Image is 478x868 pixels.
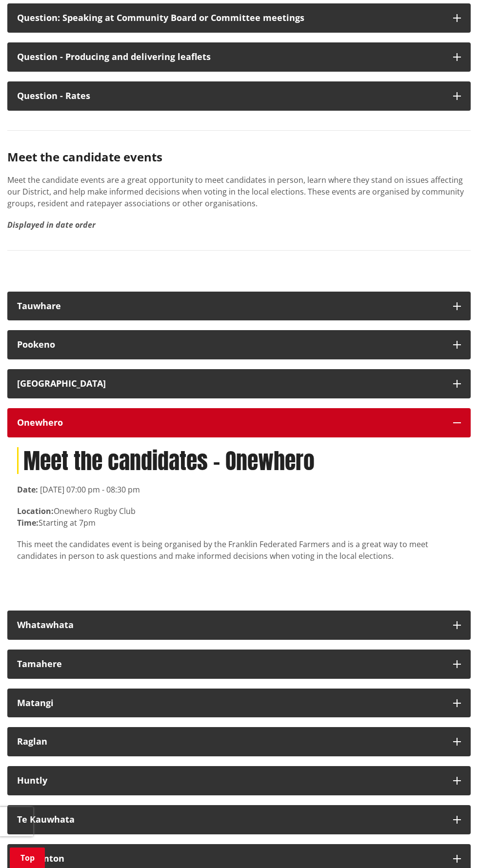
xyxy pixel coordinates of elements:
[17,506,54,516] strong: Location:
[7,369,471,398] button: [GEOGRAPHIC_DATA]
[10,848,45,868] a: Top
[7,219,96,230] em: Displayed in date order
[17,505,461,529] p: Onewhero Rugby Club Starting at 7pm
[7,174,471,209] p: Meet the candidate events are a great opportunity to meet candidates in person, learn where they ...
[17,620,443,630] div: Whatawhata
[17,484,38,495] strong: Date:
[433,827,468,862] iframe: Messenger Launcher
[17,815,443,825] div: Te Kauwhata
[7,149,162,165] strong: Meet the candidate events
[7,650,471,679] button: Tamahere
[7,292,471,321] button: Tauwhare
[17,300,61,312] strong: Tauwhare
[17,91,443,101] div: Question - Rates
[17,517,39,528] strong: Time:
[7,3,471,33] button: Question: Speaking at Community Board or Committee meetings
[7,766,471,795] button: Huntly
[17,340,443,350] div: Pookeno
[7,408,471,437] button: Onewhero
[17,776,443,786] div: Huntly
[17,659,443,669] div: Tamahere
[17,13,443,23] div: Question: Speaking at Community Board or Committee meetings
[17,379,443,389] div: [GEOGRAPHIC_DATA]
[7,727,471,756] button: Raglan
[17,52,443,62] div: Question - Producing and delivering leaflets
[40,484,140,495] time: [DATE] 07:00 pm - 08:30 pm
[7,689,471,718] button: Matangi
[17,447,461,474] h1: Meet the candidates - Onewhero
[7,42,471,72] button: Question - Producing and delivering leaflets
[17,538,461,562] p: This meet the candidates event is being organised by the Franklin Federated Farmers and is a grea...
[7,611,471,640] button: Whatawhata
[17,698,443,708] div: Matangi
[7,805,471,834] button: Te Kauwhata
[17,418,443,428] div: Onewhero
[7,81,471,111] button: Question - Rates
[7,330,471,359] button: Pookeno
[17,737,443,747] div: Raglan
